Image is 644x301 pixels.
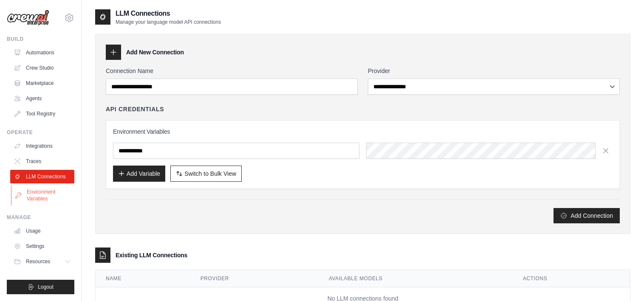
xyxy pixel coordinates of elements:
h4: API Credentials [106,105,164,113]
h3: Existing LLM Connections [116,251,187,259]
button: Resources [10,255,74,268]
button: Logout [7,280,74,294]
div: Operate [7,129,74,136]
th: Provider [190,270,319,287]
a: Automations [10,46,74,59]
span: Resources [26,258,50,265]
a: Traces [10,155,74,168]
th: Name [96,270,190,287]
th: Actions [513,270,630,287]
h2: LLM Connections [116,8,221,19]
button: Switch to Bulk View [170,166,242,182]
a: Integrations [10,139,74,153]
a: Environment Variables [11,185,75,205]
img: Logo [7,10,49,26]
th: Available Models [319,270,513,287]
h3: Environment Variables [113,127,613,136]
a: LLM Connections [10,170,74,183]
a: Tool Registry [10,107,74,121]
div: Manage [7,214,74,221]
a: Marketplace [10,76,74,90]
h3: Add New Connection [126,48,184,56]
label: Provider [368,67,620,75]
a: Settings [10,239,74,253]
p: Manage your language model API connections [116,19,221,25]
a: Crew Studio [10,61,74,75]
button: Add Connection [554,208,620,223]
button: Add Variable [113,166,165,182]
a: Agents [10,92,74,105]
div: Build [7,36,74,42]
a: Usage [10,224,74,238]
span: Switch to Bulk View [184,169,236,178]
label: Connection Name [106,67,358,75]
span: Logout [38,284,54,290]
